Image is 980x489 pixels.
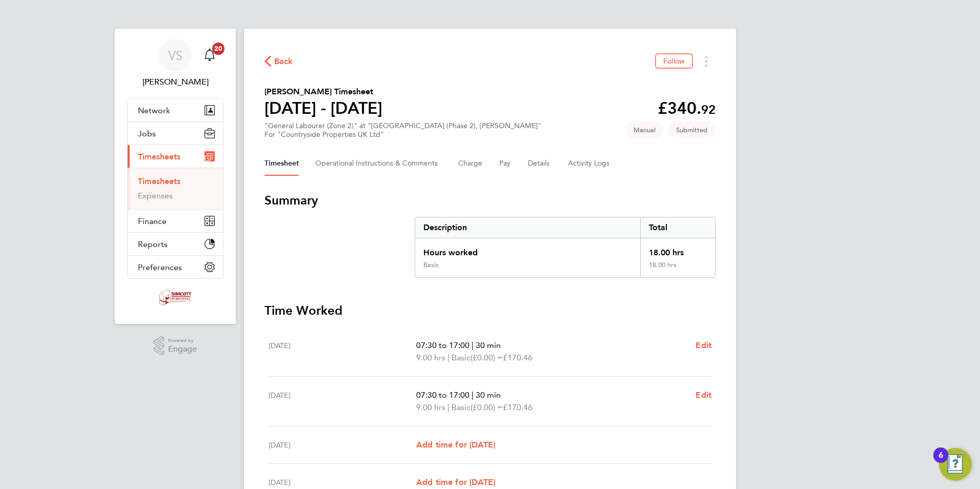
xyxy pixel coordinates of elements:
[269,389,416,414] div: [DATE]
[415,217,716,278] div: Summary
[696,389,711,401] a: Edit
[452,352,471,364] span: Basic
[128,210,223,232] button: Finance
[416,402,445,412] span: 9.00 hrs
[499,151,512,176] button: Pay
[458,151,483,176] button: Charge
[416,477,495,487] span: Add time for [DATE]
[127,39,223,88] a: VS[PERSON_NAME]
[264,55,293,68] button: Back
[471,402,503,412] span: (£0.00) =
[415,238,640,261] div: Hours worked
[168,49,182,62] span: VS
[159,289,192,305] img: simcott-logo-retina.png
[471,353,503,362] span: (£0.00) =
[138,152,180,161] span: Timesheets
[264,151,299,176] button: Timesheet
[655,53,693,69] button: Follow
[697,53,716,69] button: Timesheets Menu
[127,76,223,88] span: Vicky Sheldrake
[199,39,220,72] a: 20
[668,121,716,138] span: This timesheet is Submitted.
[264,130,541,139] div: For "Countryside Properties UK Ltd"
[663,56,685,66] span: Follow
[416,439,495,451] a: Add time for [DATE]
[128,168,223,209] div: Timesheets
[154,336,197,356] a: Powered byEngage
[212,43,224,55] span: 20
[138,176,180,186] a: Timesheets
[528,151,552,176] button: Details
[696,390,711,400] span: Edit
[264,98,382,118] h1: [DATE] - [DATE]
[264,86,382,98] h2: [PERSON_NAME] Timesheet
[696,340,711,350] span: Edit
[701,102,716,117] span: 92
[264,192,716,209] h3: Summary
[503,353,533,362] span: £170.46
[269,339,416,364] div: [DATE]
[415,217,640,238] div: Description
[138,191,173,200] a: Expenses
[416,476,495,488] a: Add time for [DATE]
[416,390,469,400] span: 07:30 to 17:00
[640,238,715,261] div: 18.00 hrs
[447,353,450,362] span: |
[568,151,611,176] button: Activity Logs
[416,340,469,350] span: 07:30 to 17:00
[115,29,236,324] nav: Main navigation
[416,353,445,362] span: 9.00 hrs
[503,402,533,412] span: £170.46
[938,455,943,468] div: 6
[472,390,474,400] span: |
[138,262,182,272] span: Preferences
[476,390,501,400] span: 30 min
[128,99,223,121] button: Network
[127,289,223,305] a: Go to home page
[269,439,416,451] div: [DATE]
[128,145,223,168] button: Timesheets
[264,121,541,139] div: "General Labourer (Zone 2)" at "[GEOGRAPHIC_DATA] (Phase 2), [PERSON_NAME]"
[264,302,716,319] h3: Time Worked
[939,448,972,481] button: Open Resource Center, 6 new notifications
[138,239,168,249] span: Reports
[128,122,223,145] button: Jobs
[452,401,471,414] span: Basic
[128,233,223,255] button: Reports
[472,340,474,350] span: |
[640,261,715,277] div: 18.00 hrs
[128,256,223,278] button: Preferences
[168,336,197,345] span: Powered by
[476,340,501,350] span: 30 min
[138,216,167,226] span: Finance
[658,98,716,118] app-decimal: £340.
[625,121,664,138] span: This timesheet was manually created.
[696,339,711,352] a: Edit
[274,55,293,68] span: Back
[315,151,442,176] button: Operational Instructions & Comments
[416,440,495,450] span: Add time for [DATE]
[447,402,450,412] span: |
[168,345,197,354] span: Engage
[423,261,439,269] div: Basic
[138,129,156,138] span: Jobs
[269,476,416,488] div: [DATE]
[640,217,715,238] div: Total
[138,106,170,115] span: Network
